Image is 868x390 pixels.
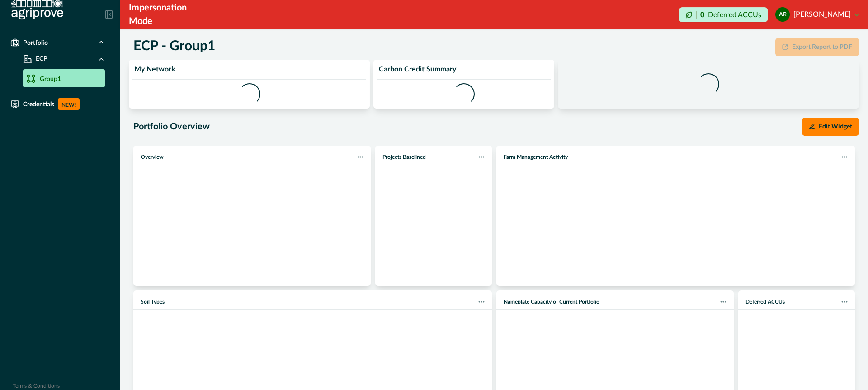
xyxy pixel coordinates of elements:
p: Portfolio [23,39,48,46]
button: Export Report to PDF [775,38,859,56]
div: Impersonation Mode [129,1,209,28]
a: Terms & Conditions [13,383,60,389]
p: Carbon Credit Summary [379,65,456,74]
p: My Network [134,65,175,74]
p: Soil Types [141,298,165,306]
p: Group1 [40,75,61,84]
button: Alex Rau[PERSON_NAME] [775,4,859,25]
p: Credentials [23,100,54,108]
p: Overview [141,153,164,161]
h5: ECP - Group1 [133,38,215,54]
button: Edit Widget [802,118,859,136]
p: Farm Management Activity [504,153,568,161]
a: CredentialsNEW! [7,95,113,114]
p: Deferred ACCUs [708,11,761,18]
a: Group1 [23,69,105,87]
p: NEW! [58,98,80,110]
p: ECP [32,54,47,64]
p: Projects Baselined [382,153,426,161]
p: Deferred ACCUs [745,298,785,306]
p: Nameplate Capacity of Current Portfolio [504,298,599,306]
p: Portfolio Overview [133,120,210,133]
p: 0 [700,11,704,19]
